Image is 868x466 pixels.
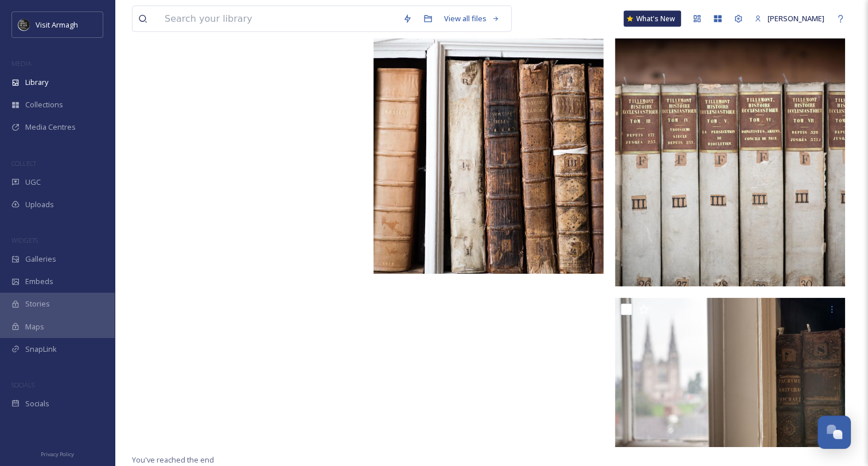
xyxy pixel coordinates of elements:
span: MEDIA [11,59,32,68]
span: You've reached the end [132,455,214,465]
button: Open Chat [818,415,851,449]
img: Tony Pleavin Armagh Robinson Library 1 April 2021.jpg [615,298,845,447]
span: Privacy Policy [41,451,74,458]
span: Visit Armagh [36,20,78,30]
span: COLLECT [11,159,36,168]
img: THE-FIRST-PLACE-VISIT-ARMAGH.COM-BLACK.jpg [18,19,30,30]
span: Stories [25,298,50,309]
span: WIDGETS [11,236,38,244]
span: UGC [25,177,41,188]
span: Media Centres [25,122,76,133]
span: Galleries [25,254,56,265]
span: [PERSON_NAME] [768,13,824,24]
a: [PERSON_NAME] [749,7,830,30]
a: What's New [624,11,681,27]
input: Search your library [159,6,397,32]
span: Library [25,77,48,88]
span: Socials [25,398,49,409]
span: Maps [25,321,44,332]
a: Privacy Policy [41,446,74,460]
span: Embeds [25,276,53,287]
span: Uploads [25,199,54,210]
span: SnapLink [25,344,57,355]
a: View all files [438,7,505,30]
span: Collections [25,99,63,110]
span: SOCIALS [11,380,34,389]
